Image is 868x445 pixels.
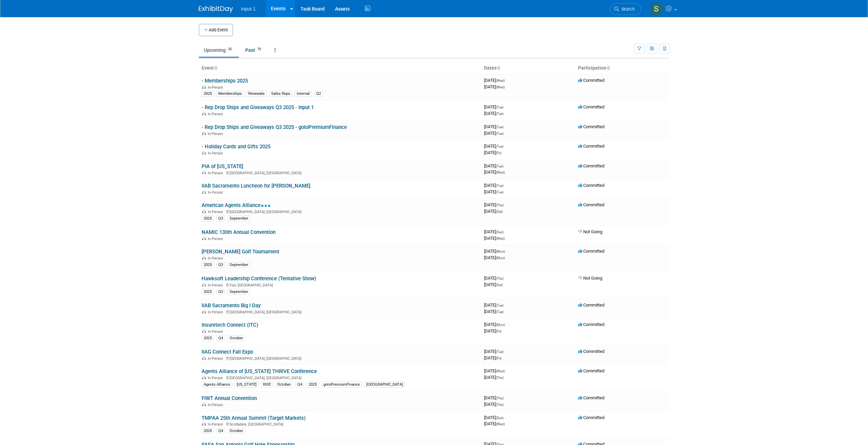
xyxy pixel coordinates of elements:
span: Committed [578,124,604,129]
span: [DATE] [484,282,503,287]
div: Renewals [246,91,267,97]
span: (Thu) [496,203,503,207]
div: [GEOGRAPHIC_DATA], [GEOGRAPHIC_DATA] [202,355,479,361]
span: - [506,249,507,254]
img: In-Person Event [202,422,206,426]
a: Hawksoft Leadership Conference (Tentative Show) [202,276,316,282]
div: Memberships [216,91,244,97]
span: (Fri) [496,356,501,360]
div: Q2 [314,91,323,97]
span: - [506,322,507,327]
div: October [227,335,245,341]
span: (Wed) [496,85,505,89]
span: Committed [578,395,604,400]
div: Vail, [GEOGRAPHIC_DATA] [202,282,479,287]
span: Committed [578,415,604,420]
span: In-Person [208,256,225,261]
span: [DATE] [484,328,501,333]
div: 2025 [202,428,214,434]
span: [DATE] [484,169,505,175]
div: 2025 [202,262,214,268]
span: In-Person [208,112,225,116]
div: 2025 [202,91,214,97]
span: In-Person [208,310,225,314]
span: (Sat) [496,210,503,213]
span: (Thu) [496,396,503,400]
span: Committed [578,349,604,354]
span: [DATE] [484,84,505,89]
a: Upcoming33 [199,44,239,57]
a: TMPAA 25th Annual Summit (Target Markets) [202,415,306,421]
span: Not Going [578,276,602,281]
span: [DATE] [484,131,503,136]
span: In-Person [208,151,225,155]
span: - [504,163,505,168]
span: - [504,144,505,149]
span: Search [619,6,635,12]
div: RISE [261,382,273,388]
span: In-Person [208,132,225,136]
img: In-Person Event [202,151,206,154]
span: (Wed) [496,170,505,174]
span: In-Person [208,403,225,407]
div: Q3 [216,262,225,268]
span: (Mon) [496,250,505,253]
span: - [504,183,505,188]
a: NAMIC 130th Annual Convention [202,229,276,235]
span: [DATE] [484,322,507,327]
span: Committed [578,104,604,109]
img: In-Person Event [202,356,206,360]
span: [DATE] [484,124,505,129]
span: - [506,368,507,373]
span: (Thu) [496,376,503,380]
span: In-Person [208,356,225,361]
span: (Tue) [496,184,503,188]
span: [DATE] [484,236,505,241]
div: September [227,216,250,222]
span: (Tue) [496,105,503,109]
span: Committed [578,302,604,308]
div: 2025 [307,382,319,388]
a: Search [610,3,641,15]
span: [DATE] [484,209,503,214]
img: In-Person Event [202,190,206,194]
a: [PERSON_NAME] Golf Tournament [202,249,279,255]
span: (Tue) [496,145,503,148]
span: Committed [578,322,604,327]
span: (Tue) [496,125,503,129]
span: (Tue) [496,310,503,314]
img: In-Person Event [202,256,206,259]
div: [US_STATE] [235,382,259,388]
a: Sort by Start Date [497,65,500,71]
span: [DATE] [484,189,503,194]
th: Dates [481,62,575,74]
span: In-Person [208,376,225,380]
span: [DATE] [484,255,505,260]
span: [DATE] [484,421,505,426]
span: (Wed) [496,79,505,83]
div: Q4 [295,382,304,388]
span: Committed [578,144,604,149]
span: [DATE] [484,163,505,168]
span: In-Person [208,237,225,241]
img: In-Person Event [202,85,206,89]
img: Susan Stout [650,2,663,15]
span: [DATE] [484,355,501,360]
span: (Sun) [496,230,503,234]
a: FIWT Annual Convention [202,395,257,401]
img: In-Person Event [202,132,206,135]
span: Committed [578,202,604,207]
a: - Holiday Cards and Gifts 2025 [202,144,270,150]
span: In-Person [208,329,225,334]
div: Q4 [216,335,225,341]
a: - Memberships 2025 [202,78,248,84]
a: Sort by Event Name [214,65,217,71]
span: Committed [578,368,604,373]
span: [DATE] [484,368,507,373]
div: gotoPremiumFinance [321,382,362,388]
div: [GEOGRAPHIC_DATA], [GEOGRAPHIC_DATA] [202,209,479,214]
img: In-Person Event [202,112,206,115]
div: Q3 [216,216,225,222]
span: Committed [578,163,604,168]
img: In-Person Event [202,403,206,406]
